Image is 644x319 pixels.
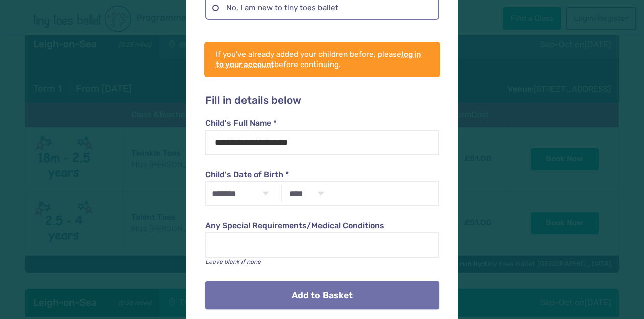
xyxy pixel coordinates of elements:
[205,281,439,309] button: Add to Basket
[205,169,439,180] label: Child's Date of Birth *
[205,118,439,129] label: Child's Full Name *
[205,94,439,107] h2: Fill in details below
[205,258,439,266] p: Leave blank if none
[205,220,439,231] label: Any Special Requirements/Medical Conditions
[216,49,429,70] p: If you've already added your children before, please before continuing.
